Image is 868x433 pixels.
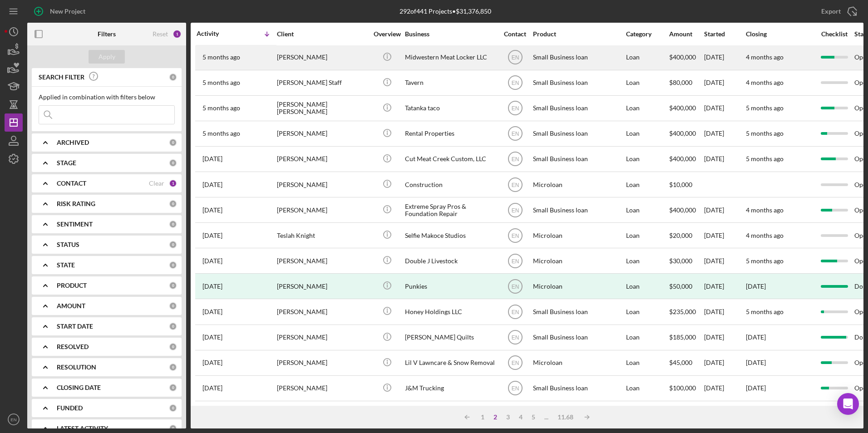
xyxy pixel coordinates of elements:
div: $235,000 [669,300,703,324]
div: 0 [169,159,177,167]
div: Small Business loan [533,71,624,95]
div: Microloan [533,274,624,298]
div: 0 [169,302,177,310]
div: [DATE] [746,283,766,290]
div: Client [277,30,368,38]
div: 1 [173,30,182,39]
time: 2025-03-04 20:55 [202,257,222,265]
div: Closing [746,30,814,38]
time: 2025-03-12 17:19 [202,155,222,162]
time: 2025-03-20 21:52 [202,79,240,86]
time: 2025-02-25 19:07 [202,308,222,315]
div: Open Intercom Messenger [837,393,859,415]
time: 2025-03-10 20:12 [202,207,222,214]
div: Export [821,2,841,20]
div: [DATE] [704,71,745,95]
time: 2025-03-18 17:21 [202,130,240,137]
time: 5 months ago [746,104,784,112]
time: 2025-03-19 12:45 [202,104,240,112]
div: 3 [502,413,514,421]
div: Loan [626,325,668,349]
div: Loan [626,223,668,247]
b: PRODUCT [57,282,87,289]
div: 0 [169,261,177,269]
div: 0 [169,241,177,249]
div: [DATE] [704,249,745,273]
time: 5 months ago [746,129,784,137]
text: EN [511,258,519,264]
time: [DATE] [746,333,766,341]
div: $400,000 [669,147,703,171]
div: [PERSON_NAME] [277,122,368,146]
div: [PERSON_NAME] [277,249,368,273]
div: Small Business loan [533,376,624,400]
text: EN [511,131,519,137]
div: Checklist [815,30,853,38]
div: 0 [169,200,177,208]
div: Tatanka taco [405,96,496,120]
text: EN [511,360,519,366]
div: $185,000 [669,325,703,349]
div: 5 [527,413,540,421]
div: 0 [169,220,177,228]
div: Small Business loan [533,198,624,222]
div: Loan [626,96,668,120]
b: SENTIMENT [57,221,93,228]
time: 2025-02-12 16:27 [202,384,222,392]
div: Lil V Lawncare & Snow Removal [405,351,496,375]
b: Filters [98,30,116,38]
div: $50,000 [669,274,703,298]
div: 0 [169,384,177,392]
div: 0 [169,281,177,290]
div: Small Business loan [533,122,624,146]
div: [DATE] [704,376,745,400]
time: 2025-02-17 21:25 [202,359,222,366]
div: Microloan [533,249,624,273]
div: Loan [626,147,668,171]
div: Rental Properties [405,122,496,146]
div: [PERSON_NAME] [277,325,368,349]
div: Double J Livestock [405,249,496,273]
div: Loan [626,198,668,222]
div: [PERSON_NAME] Quilts [405,325,496,349]
div: [DATE] [704,198,745,222]
div: 1 [476,413,489,421]
div: 0 [169,343,177,351]
div: [DATE] [704,351,745,375]
div: Business [405,30,496,38]
div: $100,000 [669,376,703,400]
button: Export [812,2,863,20]
div: [PERSON_NAME] [277,351,368,375]
text: EN [511,284,519,290]
div: Midwestern Meat Locker LLC [405,45,496,69]
div: Honey Holdings LLC [405,300,496,324]
time: 4 months ago [746,231,784,239]
text: EN [511,80,519,86]
time: 2025-03-03 23:49 [202,283,222,290]
div: Microloan [533,172,624,197]
text: EN [511,232,519,239]
div: Small Business loan [533,96,624,120]
b: AMOUNT [57,302,85,310]
time: 4 months ago [746,79,784,86]
div: Cut Meat Creek Custom, LLC [405,147,496,171]
div: 0 [169,138,177,147]
div: Teslah Knight [277,223,368,247]
button: New Project [27,2,94,20]
div: 2 [489,413,502,421]
div: Construction [405,172,496,197]
div: Loan [626,351,668,375]
div: Activity [197,30,237,37]
b: CLOSING DATE [57,384,101,391]
time: 5 months ago [746,308,784,315]
time: 4 months ago [746,206,784,214]
text: EN [511,156,519,162]
b: RESOLUTION [57,364,96,371]
div: 0 [169,363,177,371]
div: Apply [99,50,115,64]
div: [DATE] [704,223,745,247]
div: $80,000 [669,71,703,95]
div: ... [540,413,553,421]
b: STATUS [57,241,79,248]
div: Applied in combination with filters below [39,93,175,101]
